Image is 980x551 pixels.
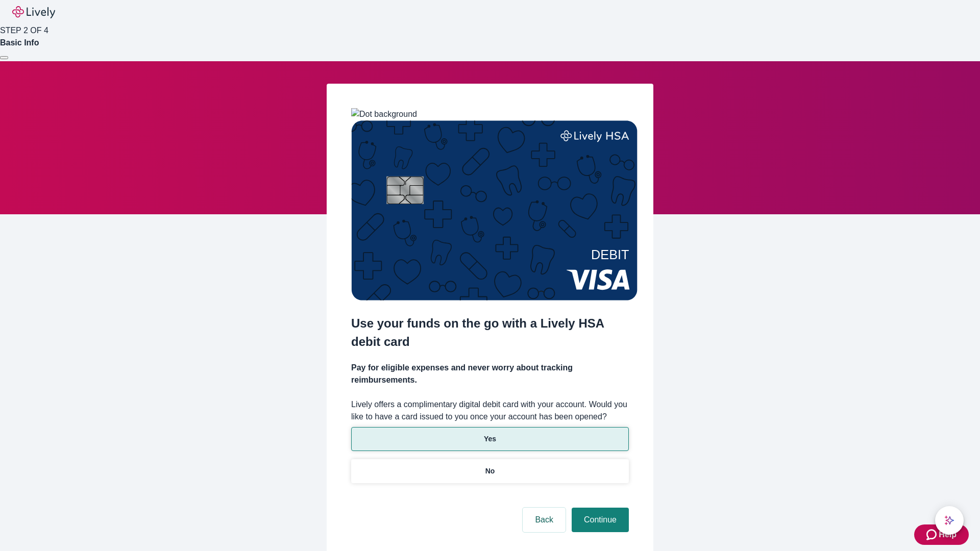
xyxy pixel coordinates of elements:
[939,529,957,541] span: Help
[351,459,629,483] button: No
[351,398,629,423] label: Lively offers a complimentary digital debit card with your account. Would you like to have a card...
[944,515,954,525] svg: Lively AI Assistant
[351,362,629,386] h4: Pay for eligible expenses and never worry about tracking reimbursements.
[484,434,496,444] p: Yes
[485,466,495,477] p: No
[935,506,964,535] button: chat
[926,529,939,541] svg: Zendesk support icon
[523,508,566,532] button: Back
[572,508,629,532] button: Continue
[351,427,629,451] button: Yes
[351,314,629,351] h2: Use your funds on the go with a Lively HSA debit card
[914,524,969,545] button: Zendesk support iconHelp
[351,120,638,300] img: Debit card
[12,6,55,18] img: Lively
[351,108,417,120] img: Dot background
